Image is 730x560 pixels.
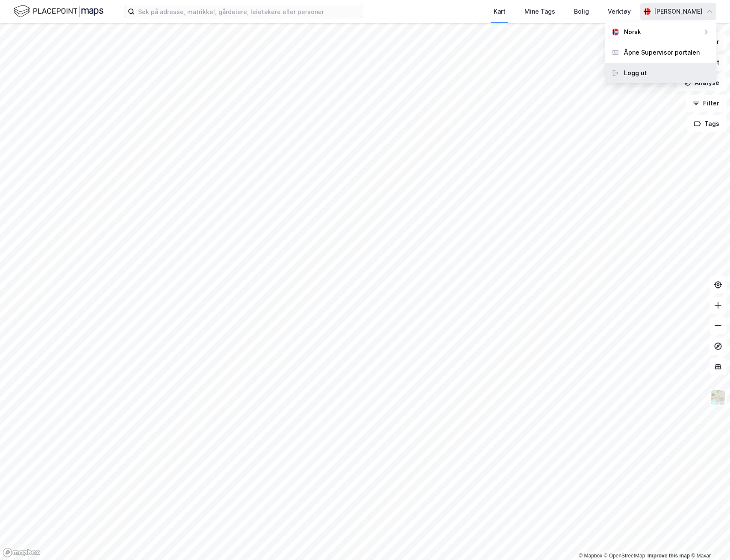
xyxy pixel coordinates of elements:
img: Z [710,389,726,405]
div: Logg ut [624,68,647,78]
div: Norsk [624,27,641,37]
div: [PERSON_NAME] [654,6,703,17]
div: Kontrollprogram for chat [687,519,730,560]
a: Mapbox [579,553,602,559]
div: Kart [494,6,506,17]
div: Bolig [574,6,589,17]
a: OpenStreetMap [604,553,645,559]
a: Improve this map [648,553,690,559]
div: Verktøy [608,6,631,17]
div: Mine Tags [524,6,555,17]
button: Tags [687,115,727,132]
iframe: Chat Widget [687,519,730,560]
button: Filter [686,95,727,112]
img: logo.f888ab2527a4732fd821a326f86c7f29.svg [14,4,103,19]
input: Søk på adresse, matrikkel, gårdeiere, leietakere eller personer [135,5,363,18]
div: Åpne Supervisor portalen [624,47,700,58]
a: Mapbox homepage [3,548,40,557]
